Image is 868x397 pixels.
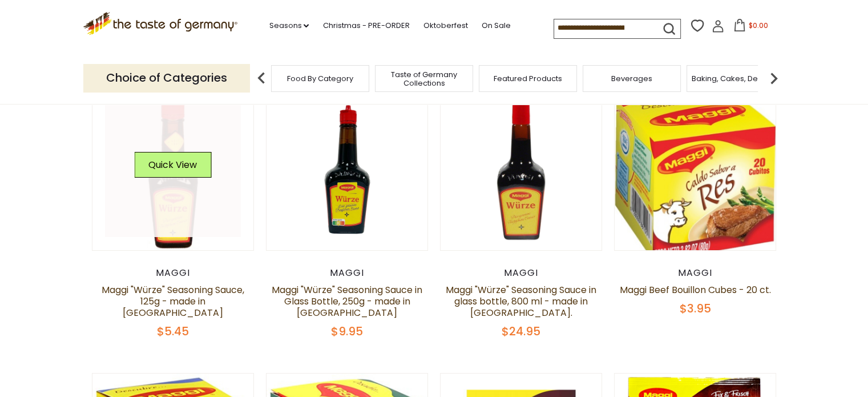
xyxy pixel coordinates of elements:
a: On Sale [481,19,510,32]
span: $5.45 [157,323,189,339]
a: Christmas - PRE-ORDER [322,19,409,32]
a: Oktoberfest [423,19,467,32]
button: Quick View [134,152,211,178]
img: Maggi [615,89,776,261]
div: Maggi [266,267,429,279]
span: $24.95 [502,323,540,339]
a: Featured Products [494,74,562,83]
a: Maggi Beef Bouillon Cubes - 20 ct. [620,283,771,296]
a: Seasons [269,19,309,32]
span: $0.00 [748,21,768,30]
img: Maggi [92,89,254,250]
img: previous arrow [250,67,273,90]
a: Baking, Cakes, Desserts [692,74,780,83]
img: Maggi [267,89,428,250]
a: Food By Category [287,74,353,83]
p: Choice of Categories [83,64,250,92]
span: $3.95 [680,300,711,316]
a: Maggi "Würze" Seasoning Sauce, 125g - made in [GEOGRAPHIC_DATA] [102,283,244,319]
img: next arrow [762,67,785,90]
button: $0.00 [726,19,775,36]
div: Maggi [440,267,603,279]
a: Maggi "Würze" Seasoning Sauce in Glass Bottle, 250g - made in [GEOGRAPHIC_DATA] [272,283,422,319]
a: Taste of Germany Collections [378,70,470,87]
a: Beverages [611,74,652,83]
div: Maggi [92,267,255,279]
span: $9.95 [331,323,363,339]
a: Maggi "Würze" Seasoning Sauce in glass bottle, 800 ml - made in [GEOGRAPHIC_DATA]. [446,283,596,319]
div: Maggi [614,267,777,279]
img: Maggi [441,89,602,250]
